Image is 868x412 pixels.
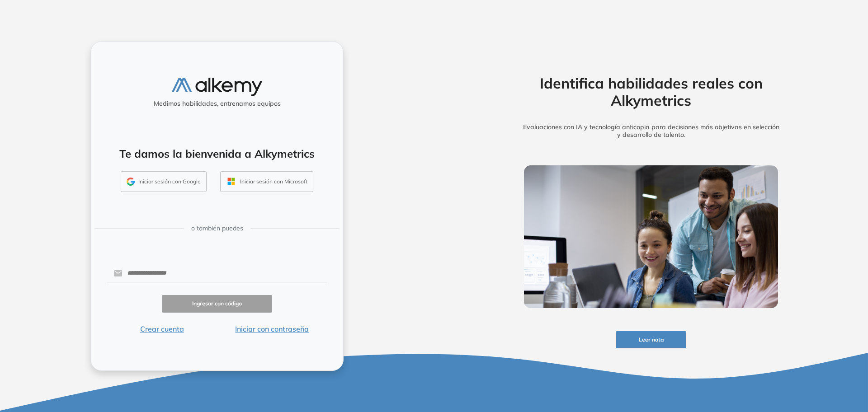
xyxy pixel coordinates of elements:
[510,123,792,139] h5: Evaluaciones con IA y tecnología anticopia para decisiones más objetivas en selección y desarroll...
[162,295,272,313] button: Ingresar con código
[127,178,135,186] img: GMAIL_ICON
[823,369,868,412] div: Widget de chat
[616,331,686,349] button: Leer nota
[823,369,868,412] iframe: Chat Widget
[172,78,262,96] img: logo-alkemy
[220,171,313,192] button: Iniciar sesión con Microsoft
[191,224,243,233] span: o también puedes
[121,171,207,192] button: Iniciar sesión con Google
[103,147,331,160] h4: Te damos la bienvenida a Alkymetrics
[226,176,236,187] img: OUTLOOK_ICON
[107,323,217,334] button: Crear cuenta
[217,323,327,334] button: Iniciar con contraseña
[510,75,792,109] h2: Identifica habilidades reales con Alkymetrics
[94,100,340,108] h5: Medimos habilidades, entrenamos equipos
[524,165,778,308] img: img-more-info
